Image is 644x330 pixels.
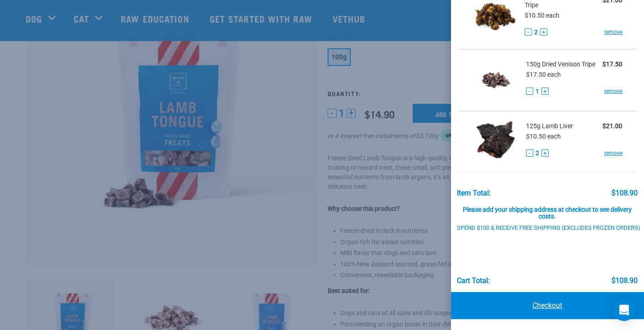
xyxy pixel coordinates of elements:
[536,149,539,158] span: 2
[602,122,622,130] strong: $21.00
[534,28,538,37] span: 2
[526,60,595,69] span: 150g Dried Venison Tripe
[526,88,533,95] button: -
[526,121,573,131] span: 125g Lamb Liver
[536,87,539,96] span: 1
[604,149,622,157] a: remove
[541,149,549,157] button: +
[525,12,559,19] span: $10.50 each
[541,88,549,95] button: +
[540,28,547,36] button: +
[473,119,519,165] img: Lamb Liver
[604,87,622,95] a: remove
[611,189,638,197] div: $108.90
[526,133,561,140] span: $10.50 each
[604,28,622,36] a: remove
[473,57,519,103] img: Dried Venison Tripe
[526,71,561,78] span: $17.50 each
[602,60,622,68] strong: $17.50
[457,277,490,285] div: Cart total:
[457,189,491,197] div: Item Total:
[526,149,533,157] button: -
[611,277,638,285] div: $108.90
[613,299,635,321] div: Open Intercom Messenger
[525,28,532,36] button: -
[457,197,638,221] div: Please add your shipping address at checkout to see delivery costs.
